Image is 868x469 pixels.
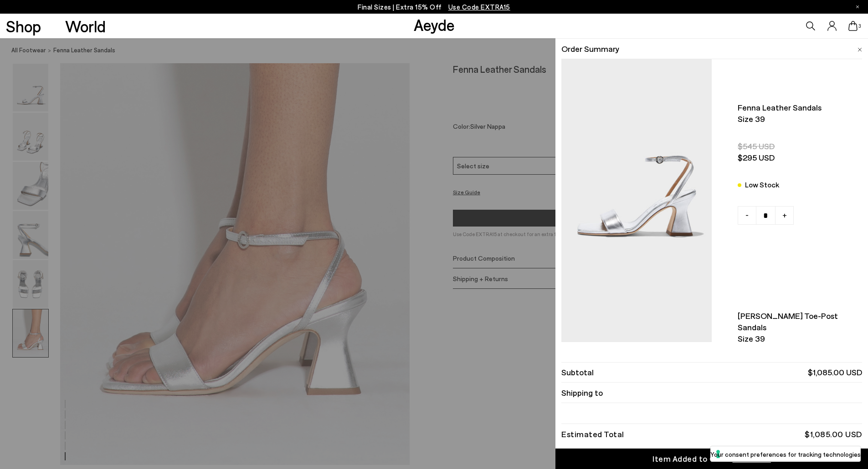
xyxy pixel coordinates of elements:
span: + [782,209,787,221]
p: Final Sizes | Extra 15% Off [358,1,510,13]
span: Order Summary [561,43,619,55]
a: Shop [6,18,41,34]
a: - [738,206,756,225]
span: $1,085.00 USD [808,367,862,378]
button: Your consent preferences for tracking technologies [710,446,861,462]
a: + [775,206,794,225]
span: Size 39 [738,113,856,125]
span: 3 [858,24,862,29]
div: Item Added to Cart [652,453,727,464]
span: [PERSON_NAME] toe-post sandals [738,310,856,333]
label: Your consent preferences for tracking technologies [710,449,861,459]
a: 3 [848,21,858,31]
div: Estimated Total [561,431,624,437]
a: World [65,18,106,34]
span: Shipping to [561,387,603,398]
div: Low Stock [745,179,779,191]
span: - [745,209,749,221]
a: Aeyde [414,15,455,34]
span: $295 USD [738,152,856,163]
a: Item Added to Cart View Cart [555,449,868,469]
li: Subtotal [561,362,862,383]
img: AEYDE-FENNA-LAMINATED-NAPPA-LEATHER-SILVER-1_900x.jpg [561,59,712,267]
span: Fenna leather sandals [738,102,856,113]
span: $545 USD [738,141,856,152]
span: Navigate to /collections/ss25-final-sizes [448,3,510,11]
div: $1,085.00 USD [805,431,862,437]
span: Size 39 [738,333,856,344]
